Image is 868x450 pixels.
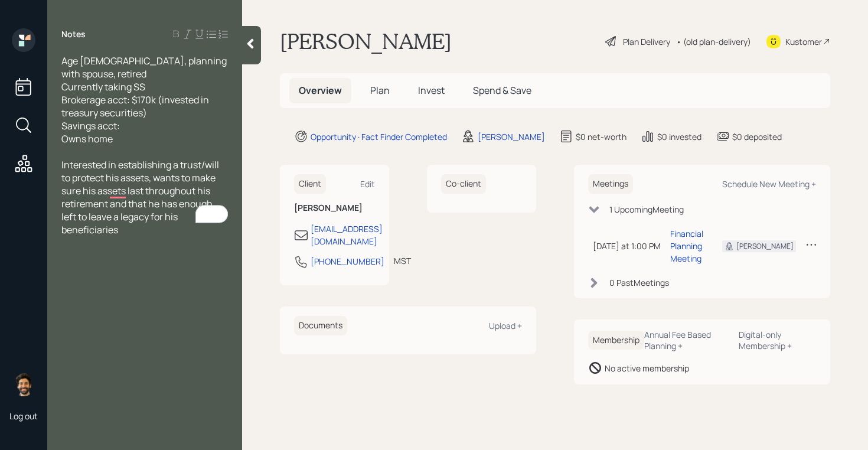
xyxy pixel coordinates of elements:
h6: Membership [588,331,644,350]
div: Schedule New Meeting + [722,178,816,190]
div: Digital-only Membership + [739,329,816,351]
div: Upload + [489,320,522,331]
span: Overview [299,84,342,97]
h6: Documents [294,316,347,335]
div: [EMAIL_ADDRESS][DOMAIN_NAME] [311,223,383,247]
div: Edit [360,178,375,190]
div: 1 Upcoming Meeting [609,203,684,216]
h6: Client [294,174,326,194]
span: Invest [418,84,445,97]
h6: Meetings [588,174,633,194]
h1: [PERSON_NAME] [280,28,452,54]
div: No active membership [605,362,689,374]
img: eric-schwartz-headshot.png [12,373,35,396]
div: $0 net-worth [576,131,626,143]
label: Notes [61,28,86,40]
span: Plan [370,84,390,97]
div: MST [394,255,411,267]
div: [DATE] at 1:00 PM [593,240,661,252]
div: $0 deposited [732,131,782,143]
div: Opportunity · Fact Finder Completed [311,131,447,143]
div: Financial Planning Meeting [670,227,703,265]
div: Annual Fee Based Planning + [644,329,729,351]
div: [PERSON_NAME] [736,241,794,252]
span: Interested in establishing a trust/will to protect his assets, wants to make sure his assets last... [61,158,221,236]
div: Kustomer [785,35,822,48]
div: Log out [9,410,38,422]
span: Spend & Save [473,84,531,97]
span: Age [DEMOGRAPHIC_DATA], planning with spouse, retired Currently taking SS Brokerage acct: $170k (... [61,54,229,145]
div: $0 invested [657,131,701,143]
h6: [PERSON_NAME] [294,203,375,213]
div: To enrich screen reader interactions, please activate Accessibility in Grammarly extension settings [61,54,228,236]
div: [PERSON_NAME] [478,131,545,143]
div: [PHONE_NUMBER] [311,255,384,268]
h6: Co-client [441,174,486,194]
div: • (old plan-delivery) [676,35,751,48]
div: Plan Delivery [623,35,670,48]
div: 0 Past Meeting s [609,276,669,289]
